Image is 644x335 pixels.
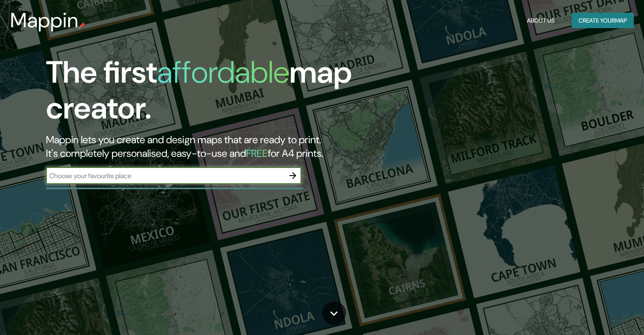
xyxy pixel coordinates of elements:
img: mappin-pin [79,22,86,29]
input: Choose your favourite place [46,171,284,181]
h2: Mappin lets you create and design maps that are ready to print. It's completely personalised, eas... [46,133,368,160]
h5: FREE [246,147,268,160]
h1: The first map creator. [46,55,368,133]
h3: Mappin [10,9,79,32]
button: Create yourmap [572,13,634,29]
button: About Us [524,13,558,29]
h1: affordable [157,52,289,92]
